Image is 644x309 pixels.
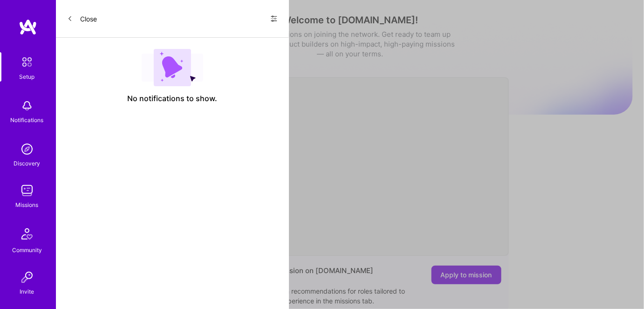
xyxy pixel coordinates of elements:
[20,72,35,82] div: Setup
[14,158,41,168] div: Discovery
[12,245,42,255] div: Community
[19,19,37,35] img: logo
[11,115,44,125] div: Notifications
[16,200,39,210] div: Missions
[18,96,36,115] img: bell
[16,223,38,245] img: Community
[18,181,36,200] img: teamwork
[18,140,36,158] img: discovery
[18,268,36,287] img: Invite
[17,52,37,72] img: setup
[142,49,203,86] img: empty
[20,287,34,296] div: Invite
[128,94,218,103] span: No notifications to show.
[67,11,97,26] button: Close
